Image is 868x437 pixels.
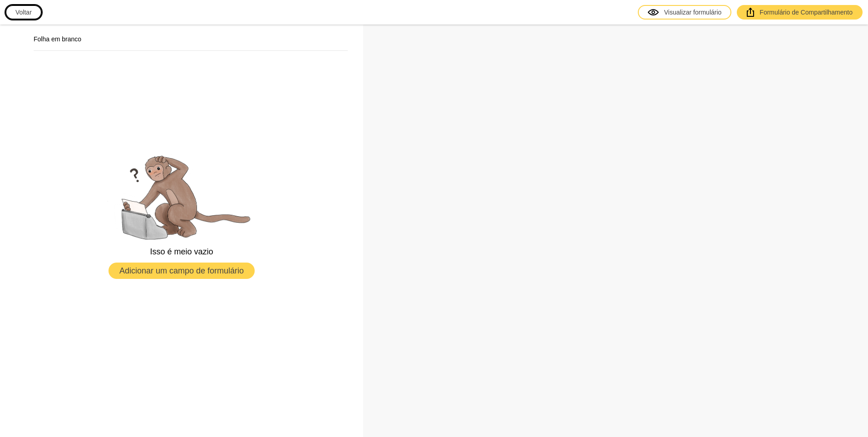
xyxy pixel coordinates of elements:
[108,263,255,279] button: Adicionar um campo de formulário
[100,149,263,241] img: empty.png
[150,246,213,257] p: Isso é meio vazio
[664,8,722,17] font: Visualizar formulário
[759,8,853,17] font: Formulário de Compartilhamento
[638,5,732,20] a: Visualizar formulário
[5,5,42,20] button: Voltar
[737,5,863,20] a: Formulário de Compartilhamento
[34,35,348,44] h2: Folha em branco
